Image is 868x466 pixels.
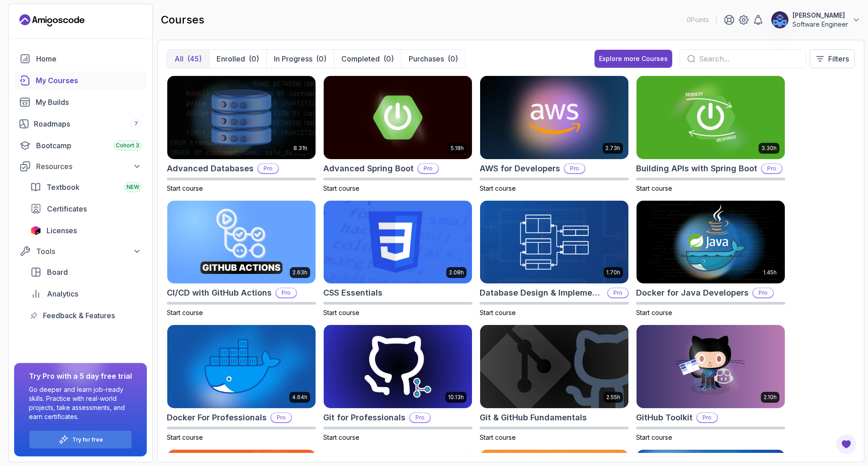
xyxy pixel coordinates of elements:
p: Pro [410,413,430,422]
a: analytics [25,285,147,303]
div: (0) [249,53,259,64]
p: 2.73h [605,145,620,152]
div: Resources [36,161,142,172]
p: 1.45h [763,269,777,276]
p: 3.30h [761,145,777,152]
span: NEW [127,184,139,191]
div: Home [36,53,142,64]
button: Open Feedback Button [835,433,857,455]
button: Explore more Courses [594,50,672,68]
a: feedback [25,306,147,325]
img: Advanced Spring Boot card [324,76,472,159]
a: bootcamp [14,137,147,155]
h2: courses [161,13,204,27]
p: Pro [418,164,438,173]
a: textbook [25,178,147,196]
p: 2.55h [606,394,620,401]
p: Pro [258,164,278,173]
img: Database Design & Implementation card [480,201,628,284]
input: Search... [699,53,798,64]
a: roadmaps [14,115,147,133]
span: Start course [636,433,672,441]
p: Completed [341,53,380,64]
img: AWS for Developers card [480,76,628,159]
p: Pro [565,164,585,173]
img: Building APIs with Spring Boot card [637,76,785,159]
h2: Git for Professionals [323,411,406,424]
span: Start course [636,309,672,316]
p: Pro [608,288,628,297]
a: Try for free [72,436,103,443]
p: 0 Points [687,15,709,24]
div: Roadmaps [34,118,142,129]
button: Tools [14,243,147,259]
button: Enrolled(0) [209,50,266,68]
a: certificates [25,200,147,218]
button: Purchases(0) [401,50,465,68]
a: builds [14,93,147,111]
p: 8.31h [293,145,307,152]
span: Start course [323,309,359,316]
img: CI/CD with GitHub Actions card [167,201,316,284]
p: 2.63h [292,269,307,276]
button: Resources [14,158,147,174]
h2: Advanced Spring Boot [323,162,414,175]
h2: Docker For Professionals [167,411,267,424]
a: licenses [25,221,147,240]
img: Git for Professionals card [324,325,472,408]
div: My Courses [36,75,142,86]
span: Certificates [47,203,87,214]
span: Cohort 3 [116,142,139,149]
h2: Git & GitHub Fundamentals [480,411,587,424]
h2: CSS Essentials [323,287,382,299]
a: courses [14,71,147,89]
div: (0) [383,53,394,64]
p: [PERSON_NAME] [793,11,848,20]
p: Purchases [409,53,444,64]
h2: GitHub Toolkit [636,411,693,424]
a: home [14,50,147,68]
button: Try for free [29,430,132,449]
h2: Database Design & Implementation [480,287,604,299]
h2: CI/CD with GitHub Actions [167,287,272,299]
div: (45) [187,53,202,64]
button: Completed(0) [334,50,401,68]
span: Start course [480,433,516,441]
span: Analytics [47,288,78,299]
p: In Progress [274,53,312,64]
div: (0) [316,53,326,64]
p: 2.08h [449,269,464,276]
p: 4.64h [292,394,307,401]
span: Start course [167,184,203,192]
p: Pro [697,413,717,422]
p: Pro [762,164,782,173]
span: Start course [480,184,516,192]
p: 2.10h [764,394,777,401]
img: Docker for Java Developers card [637,201,785,284]
button: user profile image[PERSON_NAME]Software Engineer [771,11,861,29]
h2: Building APIs with Spring Boot [636,162,757,175]
button: In Progress(0) [266,50,334,68]
p: Go deeper and learn job-ready skills. Practice with real-world projects, take assessments, and ea... [29,385,132,421]
p: 1.70h [606,269,620,276]
span: Start course [636,184,672,192]
p: Enrolled [217,53,245,64]
h2: AWS for Developers [480,162,560,175]
span: Start course [323,184,359,192]
div: Tools [36,246,142,257]
div: Explore more Courses [599,54,668,63]
a: board [25,263,147,281]
span: Board [47,267,68,278]
div: My Builds [36,97,142,108]
p: All [175,53,184,64]
span: Start course [480,309,516,316]
img: user profile image [771,11,788,28]
img: Advanced Databases card [167,76,316,159]
h2: Advanced Databases [167,162,254,175]
span: Feedback & Features [43,310,115,321]
span: Licenses [47,225,77,236]
span: Start course [323,433,359,441]
span: Start course [167,309,203,316]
